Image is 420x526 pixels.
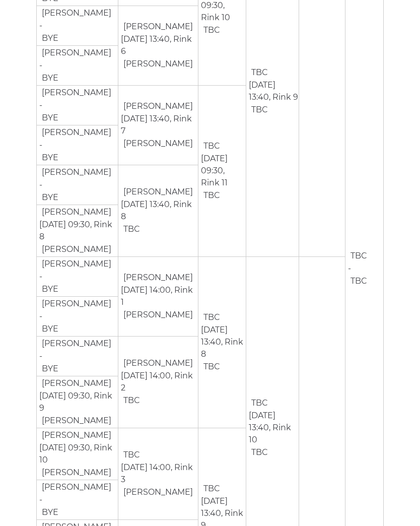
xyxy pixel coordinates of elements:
td: BYE [39,283,59,296]
td: BYE [39,506,59,519]
td: - [37,86,118,125]
td: [PERSON_NAME] [121,357,193,370]
td: [DATE] 14:00, Rink 2 [118,337,198,428]
td: - [37,297,118,337]
td: [PERSON_NAME] [39,377,112,390]
td: [DATE] 14:00, Rink 3 [118,428,198,520]
td: [PERSON_NAME] [39,166,112,179]
td: - [37,480,118,520]
td: [PERSON_NAME] [39,415,112,428]
td: [PERSON_NAME] [39,429,112,442]
td: [PERSON_NAME] [121,21,193,34]
td: - [37,165,118,205]
td: [DATE] 09:30, Rink 9 [37,376,118,428]
td: [PERSON_NAME] [121,100,193,113]
td: TBC [249,446,268,459]
td: BYE [39,152,59,165]
td: [DATE] 13:40, Rink 8 [198,257,246,428]
td: TBC [201,189,221,203]
td: [PERSON_NAME] [121,58,193,71]
td: TBC [249,104,268,117]
td: TBC [201,311,221,324]
td: [PERSON_NAME] [39,467,112,480]
td: BYE [39,112,59,125]
td: [DATE] 09:30, Rink 8 [37,205,118,257]
td: [DATE] 13:40, Rink 8 [118,165,198,257]
td: [DATE] 09:30, Rink 10 [37,428,118,480]
td: [PERSON_NAME] [39,87,112,100]
td: [PERSON_NAME] [121,309,193,322]
td: BYE [39,72,59,85]
td: TBC [348,250,368,263]
td: TBC [201,140,221,153]
td: TBC [121,394,141,408]
td: TBC [121,449,141,462]
td: [DATE] 13:40, Rink 6 [118,6,198,86]
td: BYE [39,32,59,45]
td: BYE [39,363,59,376]
td: BYE [39,191,59,205]
td: [DATE] 13:40, Rink 7 [118,86,198,165]
td: BYE [39,323,59,336]
td: [PERSON_NAME] [121,486,193,499]
td: [PERSON_NAME] [39,206,112,219]
td: TBC [201,483,221,496]
td: [PERSON_NAME] [121,272,193,285]
td: - [37,125,118,165]
td: [DATE] 14:00, Rink 1 [118,257,198,337]
td: [PERSON_NAME] [39,298,112,311]
td: TBC [249,397,268,410]
td: [DATE] 09:30, Rink 11 [198,86,246,257]
td: [PERSON_NAME] [39,338,112,351]
td: - [37,337,118,376]
td: TBC [201,361,221,374]
td: [PERSON_NAME] [121,138,193,151]
td: TBC [348,275,368,288]
td: - [37,46,118,86]
td: [PERSON_NAME] [39,258,112,271]
td: [PERSON_NAME] [39,47,112,60]
td: TBC [121,223,141,236]
td: [PERSON_NAME] [39,481,112,494]
td: [PERSON_NAME] [39,243,112,256]
td: [PERSON_NAME] [39,126,112,140]
td: - [37,257,118,297]
td: - [37,6,118,46]
td: TBC [249,67,268,80]
td: [PERSON_NAME] [39,7,112,20]
td: [PERSON_NAME] [121,186,193,199]
td: TBC [201,24,221,37]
